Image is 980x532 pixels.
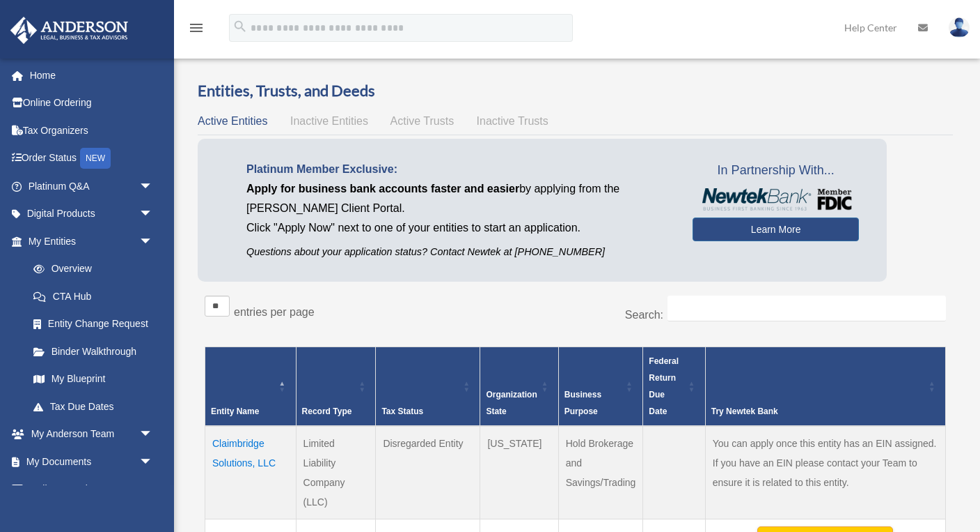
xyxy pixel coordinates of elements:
a: Overview [19,255,160,283]
a: Binder Walkthrough [19,337,167,365]
span: arrow_drop_down [139,200,167,229]
span: Federal Return Due Date [649,356,679,416]
span: Active Entities [198,115,267,127]
td: You can apply once this entity has an EIN assigned. If you have an EIN please contact your Team t... [705,426,945,519]
span: arrow_drop_down [139,420,167,449]
div: Try Newtek Bank [711,403,924,420]
label: entries per page [234,306,315,318]
a: My Blueprint [19,365,167,393]
a: Tax Organizers [10,116,174,144]
td: Limited Liability Company (LLC) [296,426,376,519]
a: Home [10,61,174,89]
span: Inactive Entities [290,115,368,127]
a: Online Learningarrow_drop_down [10,476,174,503]
a: Online Ordering [10,89,174,117]
span: In Partnership With... [693,160,859,182]
a: Learn More [693,218,859,241]
span: arrow_drop_down [139,172,167,201]
span: Tax Status [381,406,423,416]
th: Tax Status: Activate to sort [376,347,480,427]
p: Questions about your application status? Contact Newtek at [PHONE_NUMBER] [246,243,672,261]
a: Order StatusNEW [10,144,174,173]
th: Federal Return Due Date: Activate to sort [643,347,705,427]
td: Disregarded Entity [376,426,480,519]
a: CTA Hub [19,282,167,310]
span: Apply for business bank accounts faster and easier [246,183,519,195]
th: Business Purpose: Activate to sort [558,347,643,427]
span: arrow_drop_down [139,448,167,476]
span: Organization State [486,390,537,416]
span: Record Type [302,406,352,416]
span: arrow_drop_down [139,227,167,256]
p: Platinum Member Exclusive: [246,160,672,179]
div: NEW [80,148,111,169]
th: Entity Name: Activate to invert sorting [205,347,297,427]
a: Platinum Q&Aarrow_drop_down [10,172,174,200]
a: My Entitiesarrow_drop_down [10,227,167,255]
a: Tax Due Dates [19,393,167,420]
img: NewtekBankLogoSM.png [700,188,852,211]
a: menu [188,24,205,36]
a: My Anderson Teamarrow_drop_down [10,420,174,448]
span: arrow_drop_down [139,476,167,504]
span: Entity Name [211,406,259,416]
span: Business Purpose [564,390,601,416]
h3: Entities, Trusts, and Deeds [198,80,953,102]
i: search [232,19,248,34]
a: Entity Change Request [19,310,167,338]
th: Record Type: Activate to sort [296,347,376,427]
img: Anderson Advisors Platinum Portal [6,17,132,44]
p: Click "Apply Now" next to one of your entities to start an application. [246,218,672,238]
a: Digital Productsarrow_drop_down [10,200,174,228]
td: Hold Brokerage and Savings/Trading [558,426,643,519]
p: by applying from the [PERSON_NAME] Client Portal. [246,179,672,218]
td: Claimbridge Solutions, LLC [205,426,297,519]
td: [US_STATE] [480,426,558,519]
i: menu [188,20,205,36]
a: My Documentsarrow_drop_down [10,448,174,476]
th: Organization State: Activate to sort [480,347,558,427]
span: Active Trusts [390,115,455,127]
th: Try Newtek Bank : Activate to sort [705,347,945,427]
img: User Pic [949,17,970,38]
span: Inactive Trusts [477,115,548,127]
label: Search: [625,309,663,321]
